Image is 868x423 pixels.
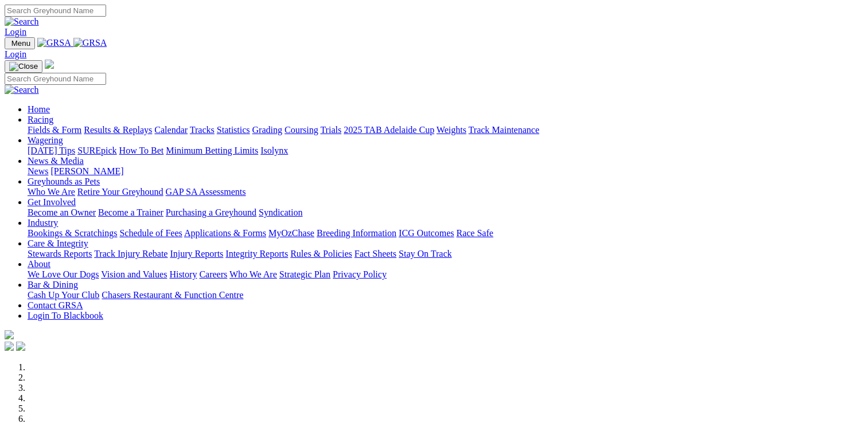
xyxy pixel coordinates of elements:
[84,125,152,135] a: Results & Replays
[170,249,223,258] a: Injury Reports
[28,207,863,218] div: Get Involved
[217,125,250,135] a: Statistics
[225,249,288,258] a: Integrity Reports
[5,49,26,59] a: Login
[252,125,282,135] a: Grading
[399,249,451,258] a: Stay On Track
[28,146,75,155] a: [DATE] Tips
[28,187,863,197] div: Greyhounds as Pets
[344,125,434,135] a: 2025 TAB Adelaide Cup
[77,187,164,197] a: Retire Your Greyhound
[279,269,330,279] a: Strategic Plan
[166,207,256,217] a: Purchasing a Greyhound
[28,187,75,197] a: Who We Are
[166,146,258,155] a: Minimum Betting Limits
[28,228,863,238] div: Industry
[28,115,53,124] a: Racing
[456,228,493,238] a: Race Safe
[154,125,188,135] a: Calendar
[320,125,341,135] a: Trials
[5,342,14,351] img: facebook.svg
[73,38,107,48] img: GRSA
[11,39,30,48] span: Menu
[28,311,103,320] a: Login To Blackbook
[184,228,266,238] a: Applications & Forms
[28,290,99,300] a: Cash Up Your Club
[28,269,863,280] div: About
[28,177,100,186] a: Greyhounds as Pets
[5,73,106,85] input: Search
[5,37,35,49] button: Toggle navigation
[50,166,123,176] a: [PERSON_NAME]
[190,125,215,135] a: Tracks
[5,5,106,17] input: Search
[9,62,38,71] img: Close
[28,156,84,166] a: News & Media
[28,104,50,114] a: Home
[399,228,454,238] a: ICG Outcomes
[260,146,288,155] a: Isolynx
[317,228,396,238] a: Breeding Information
[290,249,352,258] a: Rules & Policies
[28,249,863,259] div: Care & Integrity
[16,342,25,351] img: twitter.svg
[28,259,50,269] a: About
[285,125,318,135] a: Coursing
[28,197,76,207] a: Get Involved
[28,280,78,289] a: Bar & Dining
[5,17,39,27] img: Search
[28,125,81,135] a: Fields & Form
[77,146,116,155] a: SUREpick
[28,249,92,258] a: Stewards Reports
[28,125,863,135] div: Racing
[5,27,26,37] a: Login
[28,290,863,300] div: Bar & Dining
[166,187,246,197] a: GAP SA Assessments
[469,125,539,135] a: Track Maintenance
[28,238,88,248] a: Care & Integrity
[5,330,14,339] img: logo-grsa-white.png
[199,269,227,279] a: Careers
[94,249,168,258] a: Track Injury Rebate
[5,85,39,95] img: Search
[229,269,277,279] a: Who We Are
[101,269,167,279] a: Vision and Values
[28,166,48,176] a: News
[28,269,99,279] a: We Love Our Dogs
[28,300,83,310] a: Contact GRSA
[45,60,54,69] img: logo-grsa-white.png
[28,218,58,228] a: Industry
[119,228,182,238] a: Schedule of Fees
[28,135,63,145] a: Wagering
[169,269,197,279] a: History
[119,146,164,155] a: How To Bet
[98,207,164,217] a: Become a Trainer
[437,125,466,135] a: Weights
[268,228,314,238] a: MyOzChase
[102,290,243,300] a: Chasers Restaurant & Function Centre
[28,228,117,238] a: Bookings & Scratchings
[355,249,396,258] a: Fact Sheets
[333,269,387,279] a: Privacy Policy
[5,60,42,73] button: Toggle navigation
[28,166,863,177] div: News & Media
[259,207,302,217] a: Syndication
[28,146,863,156] div: Wagering
[28,207,96,217] a: Become an Owner
[37,38,71,48] img: GRSA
